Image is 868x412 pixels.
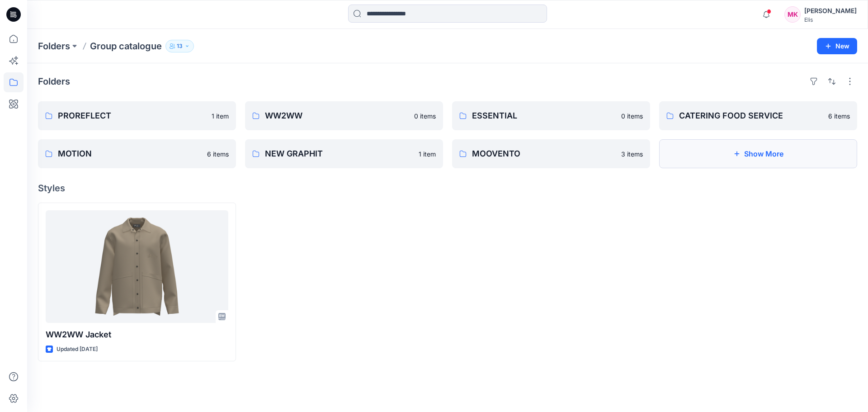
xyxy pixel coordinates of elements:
button: New [817,38,857,54]
button: Show More [659,139,857,168]
p: 1 item [419,149,436,159]
p: MOOVENTO [472,147,616,160]
a: Folders [38,40,70,52]
p: WW2WW [265,109,409,122]
p: 6 items [207,149,229,159]
p: 0 items [414,111,436,121]
p: Updated [DATE] [57,345,98,354]
p: NEW GRAPHIT [265,147,413,160]
div: [PERSON_NAME] [804,5,857,16]
p: PROREFLECT [58,109,206,122]
a: PROREFLECT1 item [38,101,236,130]
a: CATERING FOOD SERVICE6 items [659,101,857,130]
p: CATERING FOOD SERVICE [679,109,823,122]
p: 13 [177,41,183,51]
a: ESSENTIAL0 items [452,101,650,130]
div: MK [784,6,801,23]
p: 1 item [212,111,229,121]
button: 13 [165,40,194,52]
a: WW2WW0 items [245,101,443,130]
a: NEW GRAPHIT1 item [245,139,443,168]
p: ESSENTIAL [472,109,616,122]
h4: Styles [38,183,857,194]
h4: Folders [38,76,70,87]
p: MOTION [58,147,202,160]
p: WW2WW Jacket [46,328,228,341]
a: MOTION6 items [38,139,236,168]
a: MOOVENTO3 items [452,139,650,168]
p: 0 items [621,111,643,121]
p: Group catalogue [90,40,162,52]
p: 6 items [828,111,850,121]
p: 3 items [621,149,643,159]
a: WW2WW Jacket [46,210,228,323]
div: Elis [804,16,857,23]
